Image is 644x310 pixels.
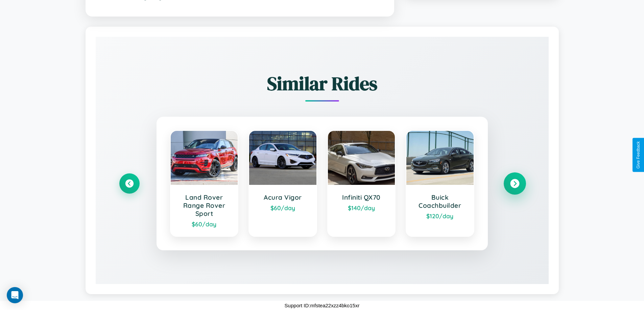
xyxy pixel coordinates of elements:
div: Give Feedback [636,141,641,169]
h3: Acura Vigor [256,193,310,201]
div: $ 60 /day [256,204,310,212]
a: Acura Vigor$60/day [248,130,317,237]
h3: Buick Coachbuilder [413,193,467,209]
p: Support ID: mfstea22xzz4bko15xr [285,301,360,310]
div: $ 140 /day [335,204,388,212]
a: Land Rover Range Rover Sport$60/day [170,130,239,237]
a: Infiniti QX70$140/day [327,130,396,237]
a: Buick Coachbuilder$120/day [406,130,474,237]
div: $ 60 /day [177,220,231,228]
h3: Land Rover Range Rover Sport [177,193,231,218]
div: Open Intercom Messenger [7,287,23,303]
h3: Infiniti QX70 [335,193,388,201]
div: $ 120 /day [413,212,467,220]
h2: Similar Rides [119,71,525,96]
